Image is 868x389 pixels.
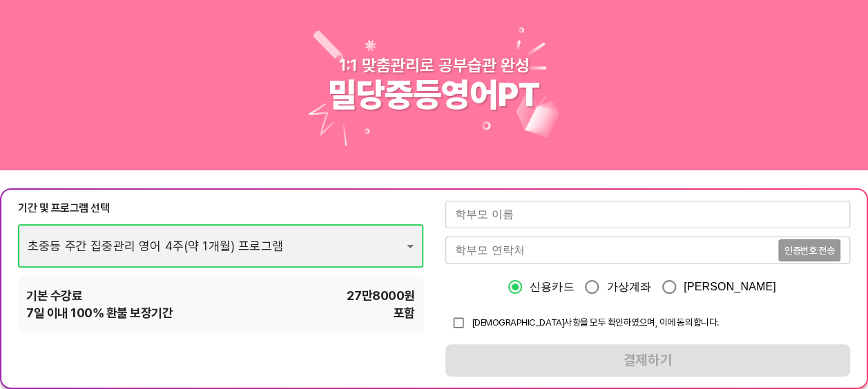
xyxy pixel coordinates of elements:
input: 학부모 이름을 입력해주세요 [445,201,851,228]
div: 밀당중등영어PT [328,75,540,115]
span: 신용카드 [530,279,575,295]
span: [PERSON_NAME] [684,279,776,295]
span: 7 일 이내 100% 환불 보장기간 [26,304,173,321]
input: 학부모 연락처를 입력해주세요 [445,237,778,264]
div: 1:1 맞춤관리로 공부습관 완성 [339,55,530,75]
span: [DEMOGRAPHIC_DATA]사항을 모두 확인하였으며, 이에 동의합니다. [472,317,719,328]
span: 기본 수강료 [26,287,82,304]
span: 포함 [393,304,414,321]
span: 가상계좌 [606,279,651,295]
span: 27만8000 원 [347,287,414,304]
div: 기간 및 프로그램 선택 [18,201,423,216]
div: 초중등 주간 집중관리 영어 4주(약 1개월) 프로그램 [18,224,423,267]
